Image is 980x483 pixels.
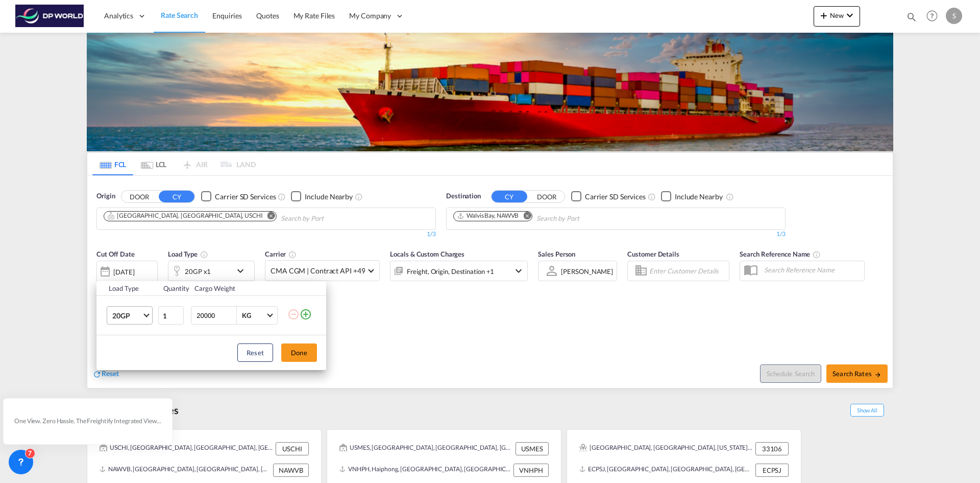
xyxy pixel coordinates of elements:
button: Done [281,343,317,362]
div: KG [242,311,251,319]
th: Quantity [157,281,189,296]
md-icon: icon-minus-circle-outline [287,308,300,320]
input: Qty [158,306,184,325]
md-select: Choose: 20GP [107,306,153,325]
span: 20GP [112,311,142,321]
button: Reset [237,343,273,362]
div: Cargo Weight [194,284,281,293]
input: Enter Weight [195,307,236,324]
md-icon: icon-plus-circle-outline [300,308,312,320]
th: Load Type [96,281,157,296]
